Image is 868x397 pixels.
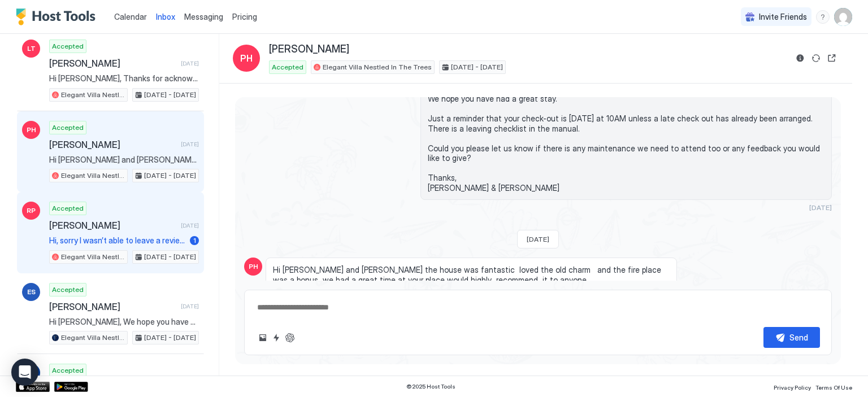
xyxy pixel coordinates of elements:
[406,383,455,390] span: © 2025 Host Tools
[49,73,199,84] span: Hi [PERSON_NAME], Thanks for acknowledging our booking. Pip and I look forward to seeing you in D...
[144,90,196,100] span: [DATE] - [DATE]
[834,8,852,26] div: User profile
[272,62,303,72] span: Accepted
[816,10,830,24] div: menu
[156,12,175,21] span: Inbox
[759,12,807,22] span: Invite Friends
[269,43,349,56] span: [PERSON_NAME]
[144,333,196,343] span: [DATE] - [DATE]
[181,60,199,67] span: [DATE]
[49,58,176,69] span: [PERSON_NAME]
[240,51,253,65] span: PH
[61,252,125,262] span: Elegant Villa Nestled In The Trees
[27,287,36,297] span: ES
[774,381,811,392] a: Privacy Policy
[527,235,549,243] span: [DATE]
[114,12,147,21] span: Calendar
[27,206,36,216] span: RP
[27,43,36,54] span: LT
[809,203,832,212] span: [DATE]
[793,51,807,65] button: Reservation information
[181,141,199,148] span: [DATE]
[61,333,125,343] span: Elegant Villa Nestled In The Trees
[52,123,84,133] span: Accepted
[428,74,824,193] span: Hi [PERSON_NAME], We hope you have had a great stay. Just a reminder that your check-out is [DATE...
[27,125,36,135] span: PH
[49,317,199,327] span: Hi [PERSON_NAME], We hope you have had a great stay. Just a reminder that your check-out is [DATE...
[54,382,88,392] a: Google Play Store
[49,155,199,165] span: Hi [PERSON_NAME] and [PERSON_NAME] the house was fantastic loved the old charm and the fire place...
[825,51,839,65] button: Open reservation
[49,235,185,246] span: Hi, sorry I wasn’t able to leave a review within the time period as we’ve been busy driving aroun...
[815,381,852,392] a: Terms Of Use
[789,331,808,343] div: Send
[232,12,257,22] span: Pricing
[52,41,84,51] span: Accepted
[16,382,50,392] a: App Store
[763,327,820,348] button: Send
[144,252,196,262] span: [DATE] - [DATE]
[193,236,196,245] span: 1
[114,11,147,23] a: Calendar
[52,203,84,213] span: Accepted
[49,139,176,150] span: [PERSON_NAME]
[451,62,503,72] span: [DATE] - [DATE]
[144,171,196,181] span: [DATE] - [DATE]
[323,62,432,72] span: Elegant Villa Nestled In The Trees
[156,11,175,23] a: Inbox
[184,11,223,23] a: Messaging
[181,303,199,310] span: [DATE]
[181,222,199,229] span: [DATE]
[11,359,38,386] div: Open Intercom Messenger
[815,384,852,391] span: Terms Of Use
[49,220,176,231] span: [PERSON_NAME]
[774,384,811,391] span: Privacy Policy
[283,331,297,344] button: ChatGPT Auto Reply
[16,8,101,25] a: Host Tools Logo
[49,301,176,312] span: [PERSON_NAME]
[61,171,125,181] span: Elegant Villa Nestled In The Trees
[52,365,84,376] span: Accepted
[52,285,84,295] span: Accepted
[249,261,258,272] span: PH
[184,12,223,21] span: Messaging
[270,331,283,344] button: Quick reply
[809,51,823,65] button: Sync reservation
[256,331,270,344] button: Upload image
[273,265,670,285] span: Hi [PERSON_NAME] and [PERSON_NAME] the house was fantastic loved the old charm and the fire place...
[61,90,125,100] span: Elegant Villa Nestled In The Trees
